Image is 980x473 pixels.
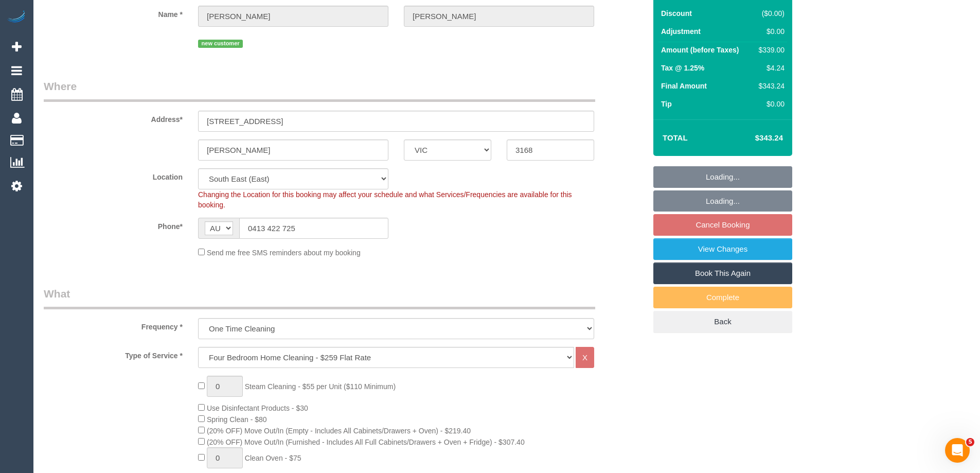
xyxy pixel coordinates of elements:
[6,10,27,25] img: Automaid Logo
[661,99,672,109] label: Tip
[653,311,792,332] a: Back
[724,134,783,143] h4: $343.24
[661,45,739,55] label: Amount (before Taxes)
[755,8,785,19] div: ($0.00)
[44,286,595,309] legend: What
[653,238,792,260] a: View Changes
[755,99,785,109] div: $0.00
[207,415,267,424] span: Spring Clean - $80
[661,26,701,37] label: Adjustment
[36,218,190,232] label: Phone*
[755,63,785,73] div: $4.24
[198,190,572,209] span: Changing the Location for this booking may affect your schedule and what Services/Frequencies are...
[653,262,792,284] a: Book This Again
[207,404,308,412] span: Use Disinfectant Products - $30
[36,168,190,182] label: Location
[661,63,704,73] label: Tax @ 1.25%
[207,249,361,257] span: Send me free SMS reminders about my booking
[198,40,243,48] span: new customer
[239,218,388,239] input: Phone*
[404,6,594,27] input: Last Name*
[507,139,594,161] input: Post Code*
[245,382,396,391] span: Steam Cleaning - $55 per Unit ($110 Minimum)
[661,8,692,19] label: Discount
[245,454,301,462] span: Clean Oven - $75
[36,318,190,332] label: Frequency *
[44,79,595,102] legend: Where
[198,6,388,27] input: First Name*
[663,133,688,142] strong: Total
[755,26,785,37] div: $0.00
[207,438,525,446] span: (20% OFF) Move Out/In (Furnished - Includes All Full Cabinets/Drawers + Oven + Fridge) - $307.40
[755,45,785,55] div: $339.00
[945,438,970,463] iframe: Intercom live chat
[207,427,471,435] span: (20% OFF) Move Out/In (Empty - Includes All Cabinets/Drawers + Oven) - $219.40
[36,347,190,361] label: Type of Service *
[198,139,388,161] input: Suburb*
[36,6,190,20] label: Name *
[755,81,785,91] div: $343.24
[661,81,707,91] label: Final Amount
[36,111,190,125] label: Address*
[966,438,974,446] span: 5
